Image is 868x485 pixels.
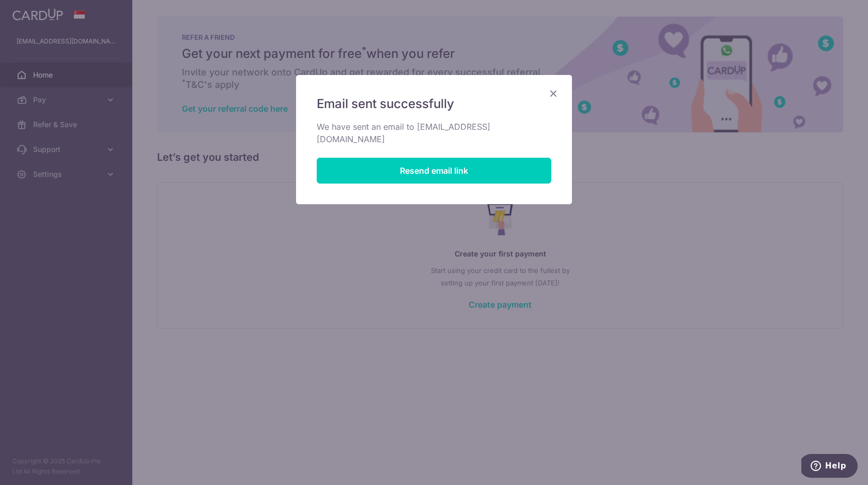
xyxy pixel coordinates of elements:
iframe: Opens a widget where you can find more information [801,454,858,480]
span: Email sent successfully [317,96,454,112]
button: Close [547,87,560,100]
button: Resend email link [317,158,551,184]
p: We have sent an email to [EMAIL_ADDRESS][DOMAIN_NAME] [317,120,551,145]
